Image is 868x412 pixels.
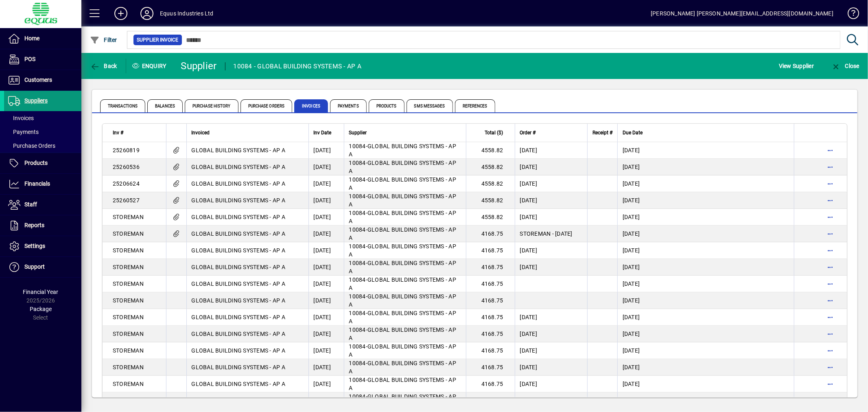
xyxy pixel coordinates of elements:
span: GLOBAL BUILDING SYSTEMS - AP A [192,214,286,220]
span: GLOBAL BUILDING SYSTEMS - AP A [349,193,457,208]
a: Support [4,257,81,277]
div: 10084 - GLOBAL BUILDING SYSTEMS - AP A [234,60,362,73]
span: Purchase Orders [241,99,293,112]
a: Reports [4,215,81,236]
span: Suppliers [24,97,48,104]
span: 10084 [349,360,366,366]
td: 4168.75 [466,309,515,326]
span: GLOBAL BUILDING SYSTEMS - AP A [192,331,286,337]
button: More options [824,144,837,157]
span: GLOBAL BUILDING SYSTEMS - AP A [192,230,286,237]
td: [DATE] [617,142,794,159]
span: Invoices [294,99,328,112]
td: [DATE] [617,292,794,309]
a: Customers [4,70,81,90]
td: - [344,175,466,192]
span: GLOBAL BUILDING SYSTEMS - AP A [192,164,286,170]
span: Payments [8,129,39,135]
span: 10084 [349,310,366,316]
td: [DATE] [308,276,344,292]
span: 25260819 [113,147,140,153]
button: Add [108,6,134,21]
span: GLOBAL BUILDING SYSTEMS - AP A [349,243,457,258]
span: 25260527 [113,197,140,204]
span: Customers [24,77,52,83]
span: Total ($) [485,128,503,137]
span: [DATE] [520,147,538,153]
div: Inv # [113,128,161,137]
td: 4168.75 [466,359,515,376]
span: 10084 [349,260,366,266]
button: More options [824,294,837,307]
span: GLOBAL BUILDING SYSTEMS - AP A [349,393,457,408]
span: Financials [24,180,50,187]
span: GLOBAL BUILDING SYSTEMS - AP A [349,143,457,158]
span: [DATE] [520,264,538,270]
td: [DATE] [617,192,794,209]
span: STOREMAN [113,314,144,320]
a: Purchase Orders [4,139,81,153]
button: More options [824,361,837,374]
td: - [344,209,466,226]
td: - [344,276,466,292]
span: Staff [24,201,37,208]
span: Back [90,63,117,69]
button: More options [824,194,837,207]
app-page-header-button: Back [81,59,126,73]
td: [DATE] [308,326,344,342]
span: GLOBAL BUILDING SYSTEMS - AP A [349,327,457,341]
button: Back [88,59,119,73]
span: Reports [24,222,44,228]
td: [DATE] [617,342,794,359]
span: Payments [330,99,367,112]
td: 4168.75 [466,292,515,309]
span: STOREMAN [113,214,144,220]
td: - [344,226,466,242]
span: Products [369,99,404,112]
td: 4168.75 [466,392,515,409]
div: Supplier [181,59,217,72]
span: GLOBAL BUILDING SYSTEMS - AP A [349,276,457,291]
div: Enquiry [126,59,175,72]
span: STOREMAN [113,331,144,337]
td: [DATE] [308,342,344,359]
button: More options [824,277,837,290]
div: Due Date [623,128,789,137]
span: 10084 [349,343,366,350]
div: Total ($) [471,128,511,137]
td: [DATE] [617,226,794,242]
span: [DATE] [520,364,538,370]
span: STOREMAN [113,297,144,304]
span: 10084 [349,226,366,233]
td: 4168.75 [466,342,515,359]
td: [DATE] [308,209,344,226]
td: - [344,259,466,276]
td: - [344,326,466,342]
span: [DATE] [520,164,538,170]
td: [DATE] [617,209,794,226]
button: More options [824,394,837,407]
span: [DATE] [520,381,538,387]
td: [DATE] [617,326,794,342]
button: Filter [88,33,119,47]
span: STOREMAN [113,247,144,254]
td: - [344,342,466,359]
span: Financial Year [23,289,59,295]
span: GLOBAL BUILDING SYSTEMS - AP A [349,176,457,191]
td: [DATE] [308,159,344,175]
span: Transactions [100,99,145,112]
span: Home [24,35,39,42]
td: [DATE] [308,226,344,242]
div: [PERSON_NAME] [PERSON_NAME][EMAIL_ADDRESS][DOMAIN_NAME] [651,7,833,20]
span: Close [831,63,859,69]
td: [DATE] [617,376,794,392]
td: [DATE] [308,392,344,409]
span: Support [24,263,45,270]
span: Purchase History [185,99,238,112]
span: GLOBAL BUILDING SYSTEMS - AP A [192,314,286,320]
span: 10084 [349,377,366,383]
td: - [344,376,466,392]
a: Knowledge Base [842,2,858,28]
span: GLOBAL BUILDING SYSTEMS - AP A [192,364,286,370]
td: - [344,242,466,259]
